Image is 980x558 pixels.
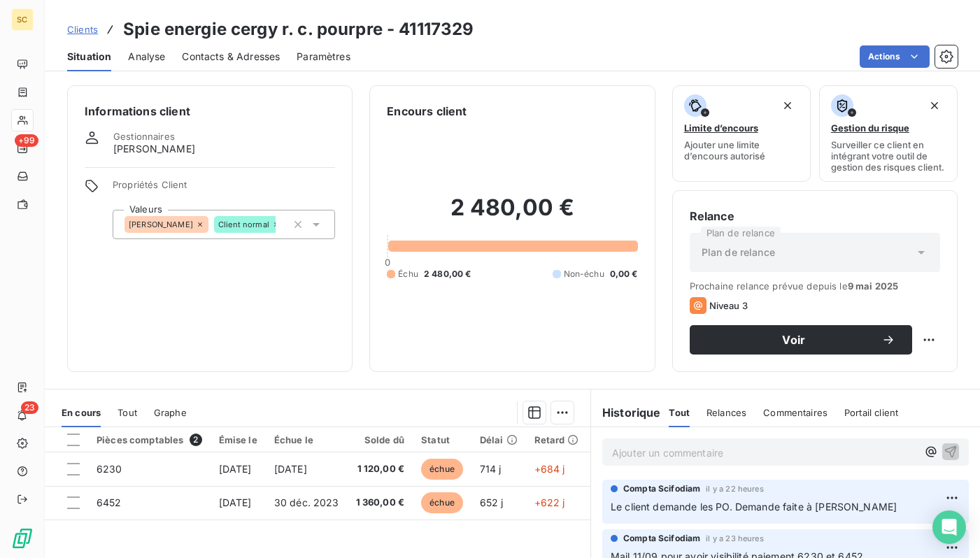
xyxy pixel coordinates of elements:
[706,334,881,345] span: Voir
[123,17,474,42] h3: Spie energie cergy r. c. pourpre - 41117329
[274,463,307,475] span: [DATE]
[932,510,966,544] div: Open Intercom Messenger
[154,407,187,418] span: Graphe
[480,496,504,508] span: 652 j
[113,142,195,156] span: [PERSON_NAME]
[182,50,280,64] span: Contacts & Adresses
[690,325,912,355] button: Voir
[219,496,252,508] span: [DATE]
[15,134,38,147] span: +99
[274,496,339,508] span: 30 déc. 2023
[623,532,700,545] span: Compta Scifodiam
[67,50,111,64] span: Situation
[218,220,269,229] span: Client normal
[848,280,899,292] span: 9 mai 2025
[219,463,252,475] span: [DATE]
[831,122,909,134] span: Gestion du risque
[97,463,122,475] span: 6230
[819,85,958,182] button: Gestion du risqueSurveiller ce client en intégrant votre outil de gestion des risques client.
[672,85,811,182] button: Limite d’encoursAjouter une limite d’encours autorisé
[97,434,202,446] div: Pièces comptables
[356,496,405,510] span: 1 360,00 €
[702,245,775,259] span: Plan de relance
[706,407,746,418] span: Relances
[398,268,418,280] span: Échu
[67,22,98,36] a: Clients
[564,268,604,280] span: Non-échu
[709,300,748,311] span: Niveau 3
[421,459,463,480] span: échue
[480,463,502,475] span: 714 j
[113,179,335,199] span: Propriétés Client
[690,280,940,292] span: Prochaine relance prévue depuis le
[831,139,946,173] span: Surveiller ce client en intégrant votre outil de gestion des risques client.
[669,407,690,418] span: Tout
[85,103,335,120] h6: Informations client
[534,496,565,508] span: +622 j
[610,268,638,280] span: 0,00 €
[623,482,700,495] span: Compta Scifodiam
[274,434,339,445] div: Échue le
[706,485,763,493] span: il y a 22 heures
[21,401,38,414] span: 23
[11,8,34,31] div: SC
[219,434,257,445] div: Émise le
[387,194,637,236] h2: 2 480,00 €
[421,492,463,513] span: échue
[118,407,137,418] span: Tout
[534,434,579,445] div: Retard
[67,24,98,35] span: Clients
[684,122,758,134] span: Limite d’encours
[128,50,165,64] span: Analyse
[424,268,471,280] span: 2 480,00 €
[387,103,467,120] h6: Encours client
[421,434,463,445] div: Statut
[385,257,390,268] span: 0
[763,407,828,418] span: Commentaires
[113,131,175,142] span: Gestionnaires
[690,208,940,224] h6: Relance
[11,527,34,550] img: Logo LeanPay
[706,534,763,543] span: il y a 23 heures
[297,50,350,64] span: Paramètres
[356,462,405,476] span: 1 120,00 €
[844,407,898,418] span: Portail client
[591,404,661,421] h6: Historique
[684,139,799,162] span: Ajouter une limite d’encours autorisé
[62,407,101,418] span: En cours
[480,434,518,445] div: Délai
[190,434,202,446] span: 2
[276,218,287,231] input: Ajouter une valeur
[534,463,565,475] span: +684 j
[97,496,122,508] span: 6452
[356,434,405,445] div: Solde dû
[129,220,193,229] span: [PERSON_NAME]
[611,501,897,513] span: Le client demande les PO. Demande faite à [PERSON_NAME]
[860,45,930,68] button: Actions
